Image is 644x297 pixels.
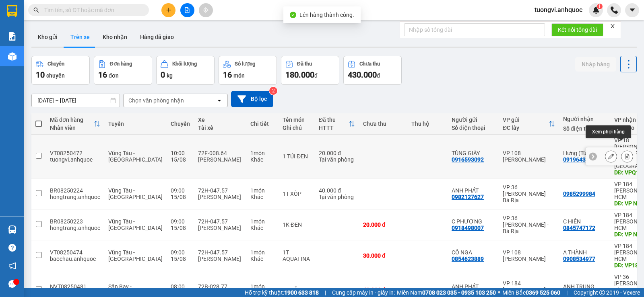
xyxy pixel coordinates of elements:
span: đơn [109,72,119,79]
span: Lên hàng thành công. [299,12,354,18]
div: 72H-047.57 [198,187,242,194]
span: Vũng Tàu - [GEOGRAPHIC_DATA] [108,218,163,231]
div: [PERSON_NAME] [198,256,242,262]
div: Đơn hàng [110,61,132,67]
div: Khác [250,256,275,262]
div: Mã đơn hàng [50,117,94,123]
span: kg [167,72,173,79]
button: Nhập hàng [575,57,616,72]
div: Chưa thu [363,121,403,127]
span: 16 [223,70,232,80]
div: Xe [198,117,242,123]
div: 10:00 [171,150,190,156]
div: ANH PHÁT [452,187,495,194]
button: Đã thu180.000đ [281,56,339,85]
button: Khối lượng0kg [156,56,215,85]
div: 09:00 [171,249,190,256]
div: ĐC lấy [503,125,549,131]
button: Bộ lọc [231,91,273,107]
div: Xem phơi hàng [586,125,631,138]
div: Nhân viên [50,125,94,131]
div: A THÀNH [563,249,606,256]
button: plus [161,3,175,17]
button: Kết nối tổng đài [551,23,603,36]
div: Số điện thoại [563,125,606,132]
div: Người gửi [452,117,495,123]
th: Toggle SortBy [499,113,559,135]
th: Toggle SortBy [315,113,359,135]
div: 1T AQUAFINA [283,249,311,262]
div: baochau.anhquoc [50,256,100,262]
th: Toggle SortBy [46,113,104,135]
div: Ghi chú [283,125,311,131]
button: Chưa thu430.000đ [343,56,402,85]
span: 10 [36,70,45,80]
button: Số lượng16món [219,56,277,85]
span: 180.000 [285,70,314,80]
img: solution-icon [8,32,17,41]
div: [PERSON_NAME] [198,225,242,231]
div: 1 món [250,150,275,156]
span: file-add [184,7,190,13]
div: 0845747172 [563,225,595,231]
span: Miền Bắc [502,288,560,297]
span: caret-down [629,6,636,14]
span: search [33,7,39,13]
strong: 0369 525 060 [526,289,560,296]
button: aim [199,3,213,17]
div: VP 108 [PERSON_NAME] [503,249,555,262]
div: Số lượng [235,61,255,67]
div: Chưa thu [359,61,380,67]
div: Tên món [283,117,311,123]
div: 0908534977 [563,256,595,262]
span: plus [166,7,171,13]
span: món [233,72,245,79]
div: Chuyến [47,61,64,67]
span: Cung cấp máy in - giấy in: [332,288,395,297]
div: 72B-028.77 [198,283,242,290]
span: Vũng Tàu - [GEOGRAPHIC_DATA] [108,187,163,200]
div: [PERSON_NAME] [198,194,242,200]
span: 0 [161,70,165,80]
div: Khác [250,194,275,200]
sup: 1 [597,4,603,9]
img: warehouse-icon [8,225,17,234]
div: Hưng (Tùng) [563,150,606,156]
img: warehouse-icon [8,52,17,61]
span: ⚪️ [498,291,500,294]
span: Vũng Tàu - [GEOGRAPHIC_DATA] [108,249,163,262]
div: Khác [250,156,275,163]
span: 1 [598,4,601,9]
div: 1T XỐP [283,190,311,197]
div: ANH TRUNG [563,283,606,290]
button: file-add [180,3,194,17]
span: | [566,288,568,297]
div: VP gửi [503,117,549,123]
img: logo-vxr [7,5,17,17]
button: caret-down [625,3,639,17]
div: 15/08 [171,194,190,200]
input: Select a date range. [32,94,120,107]
div: NVT08250481 [50,283,100,290]
span: Sân Bay - [GEOGRAPHIC_DATA] [108,283,163,296]
button: Hàng đã giao [134,27,180,47]
button: Trên xe [64,27,96,47]
div: 15/08 [171,256,190,262]
div: 20.000 đ [363,221,403,228]
div: hongtrang.anhquoc [50,225,100,231]
div: CÔ NGA [452,249,495,256]
div: Khối lượng [172,61,197,67]
span: message [8,280,16,288]
input: Nhập số tổng đài [404,23,545,36]
div: TÙNG GIÀY [452,150,495,156]
div: 0854623889 [452,256,484,262]
div: 0916593092 [452,156,484,163]
span: Hỗ trợ kỹ thuật: [245,288,319,297]
div: C HIỀN [563,218,606,225]
button: Chuyến10chuyến [31,56,90,85]
div: tuongvi.anhquoc [50,156,100,163]
div: 1 món [250,218,275,225]
div: Tài xế [198,125,242,131]
span: check-circle [290,12,296,18]
span: 16 [98,70,107,80]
